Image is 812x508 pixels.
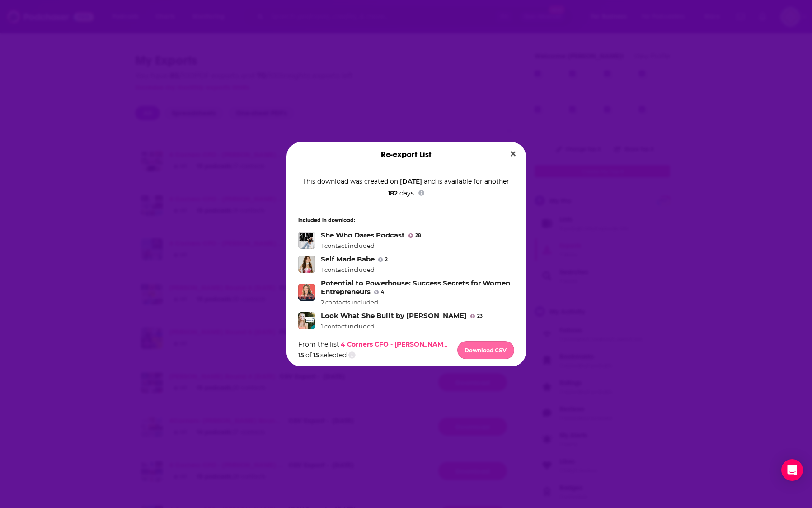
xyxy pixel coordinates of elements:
[298,284,315,301] img: Potential to Powerhouse: Success Secrets for Women Entrepreneurs
[415,234,421,237] span: 28
[341,340,531,348] a: 4 Corners CFO - Danielle Hendon Round 9 - Aug 19, 2025 (Copy)
[507,148,519,160] button: Close
[298,232,315,249] img: She Who Dares Podcast
[321,231,405,239] a: She Who Dares Podcast
[381,290,384,294] span: 4
[781,459,803,481] div: Open Intercom Messenger
[378,257,388,262] a: 2
[298,256,315,273] img: Self Made Babe
[321,242,421,249] div: 1 contact included
[312,351,320,359] span: 15
[298,351,305,359] span: 15
[400,177,422,185] span: [DATE]
[477,314,483,318] span: 23
[418,188,424,199] a: Show additional information
[388,189,398,197] span: 182
[298,351,356,359] div: of selected
[286,142,526,166] div: Re-export List
[298,217,514,223] h4: Included in download:
[374,290,384,294] a: 4
[298,312,315,329] img: Look What She Built by Jaime Foster
[321,279,510,296] a: Potential to Powerhouse: Success Secrets for Women Entrepreneurs
[385,258,388,261] span: 2
[321,255,375,263] a: Self Made Babe
[408,233,421,238] a: 28
[457,341,514,359] button: Download CSV
[321,311,467,320] a: Look What She Built by Jaime Foster
[298,166,514,207] div: This download was created on and is available for another days.
[321,299,514,306] div: 2 contacts included
[321,266,388,273] div: 1 contact included
[298,340,448,350] div: From the list
[321,323,483,330] div: 1 contact included
[470,314,483,318] a: 23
